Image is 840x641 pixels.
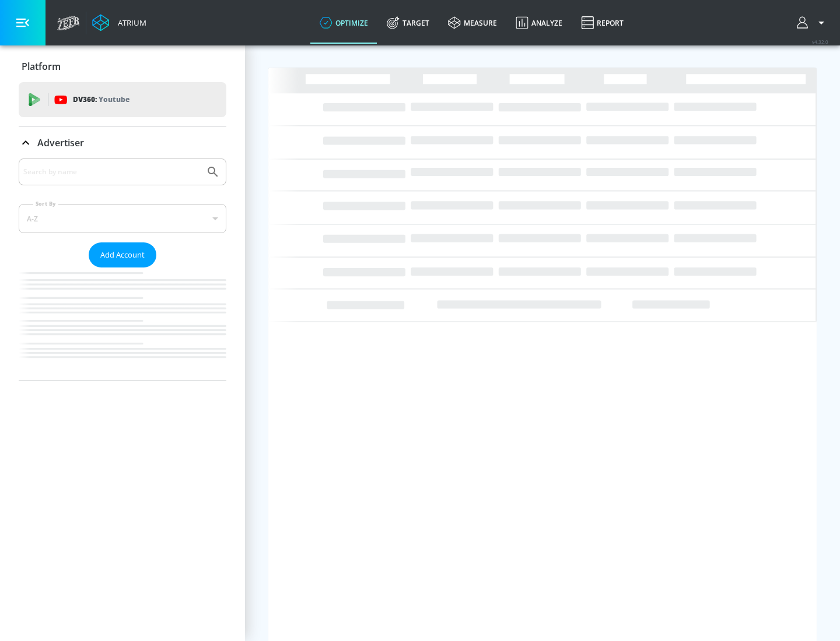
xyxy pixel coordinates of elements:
nav: list of Advertiser [19,267,226,381]
a: Target [377,2,439,44]
p: Youtube [99,93,129,105]
a: Atrium [92,14,146,31]
label: Sort By [33,200,58,207]
div: Advertiser [19,126,226,159]
input: Search by name [23,164,200,179]
a: measure [439,2,506,44]
p: Platform [22,60,61,73]
button: Add Account [89,242,156,267]
span: v 4.32.0 [812,38,828,45]
div: Advertiser [19,159,226,381]
div: A-Z [19,204,226,233]
a: Analyze [506,2,572,44]
p: DV360: [73,93,129,106]
div: DV360: Youtube [19,82,226,117]
a: optimize [310,2,377,44]
div: Atrium [113,17,146,28]
a: Report [572,2,633,44]
p: Advertiser [37,136,84,149]
span: Add Account [100,248,145,262]
div: Platform [19,50,226,83]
